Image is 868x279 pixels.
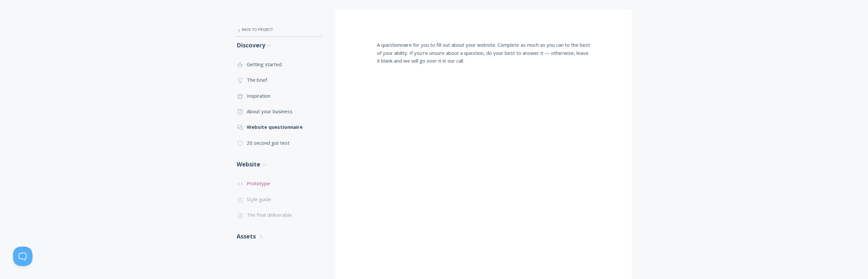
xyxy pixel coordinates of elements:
a: 20 second gut test [237,135,322,151]
a: Assets [237,228,322,245]
a: Getting started [237,56,322,72]
a: Back to Project [237,23,322,36]
a: Inspiration [237,88,322,103]
a: Website questionnaire [237,119,322,135]
a: Website [237,156,322,173]
p: A questionnaire for you to fill out about your website. Complete as much as you can to the best o... [377,41,590,65]
a: About your business [237,103,322,119]
a: The brief [237,72,322,88]
iframe: Toggle Customer Support [13,247,32,266]
a: Discovery [237,37,322,54]
a: Prototype [237,176,322,191]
